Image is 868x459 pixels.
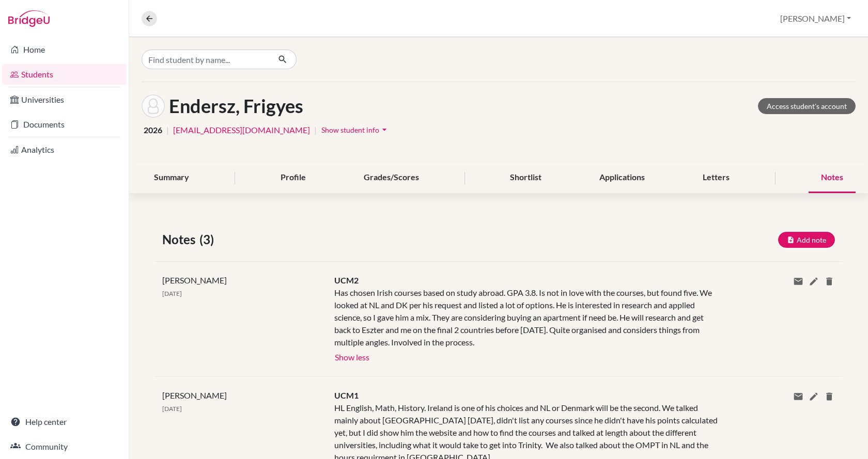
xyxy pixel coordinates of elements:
a: [EMAIL_ADDRESS][DOMAIN_NAME] [173,124,310,136]
span: UCM2 [334,275,359,285]
div: Profile [268,163,318,193]
a: Home [2,39,127,60]
a: Documents [2,114,127,135]
span: [PERSON_NAME] [162,390,227,400]
span: Show student info [321,125,379,134]
button: Show student infoarrow_drop_down [321,122,390,138]
div: Letters [690,163,742,193]
a: Community [2,436,127,457]
i: arrow_drop_down [379,124,390,135]
span: [PERSON_NAME] [162,275,227,285]
div: Has chosen Irish courses based on study abroad. GPA 3.8. Is not in love with the courses, but fou... [334,287,720,349]
button: Add note [778,232,835,248]
div: Notes [809,163,856,193]
span: | [314,124,317,136]
a: Access student's account [758,98,856,114]
button: [PERSON_NAME] [776,9,856,28]
input: Find student by name... [142,50,270,69]
span: Notes [162,230,199,249]
a: Students [2,64,127,85]
img: Frigyes Endersz's avatar [142,94,165,118]
a: Analytics [2,139,127,160]
div: Grades/Scores [351,163,431,193]
h1: Endersz, Frigyes [169,95,303,117]
span: (3) [199,230,218,249]
div: Summary [142,163,202,193]
span: [DATE] [162,405,182,413]
button: Show less [334,349,370,364]
span: UCM1 [334,390,359,400]
div: Applications [587,163,657,193]
span: [DATE] [162,290,182,297]
a: Help center [2,411,127,432]
img: Bridge-U [8,10,50,27]
a: Universities [2,89,127,110]
div: Shortlist [498,163,554,193]
span: 2026 [144,124,162,136]
span: | [166,124,169,136]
